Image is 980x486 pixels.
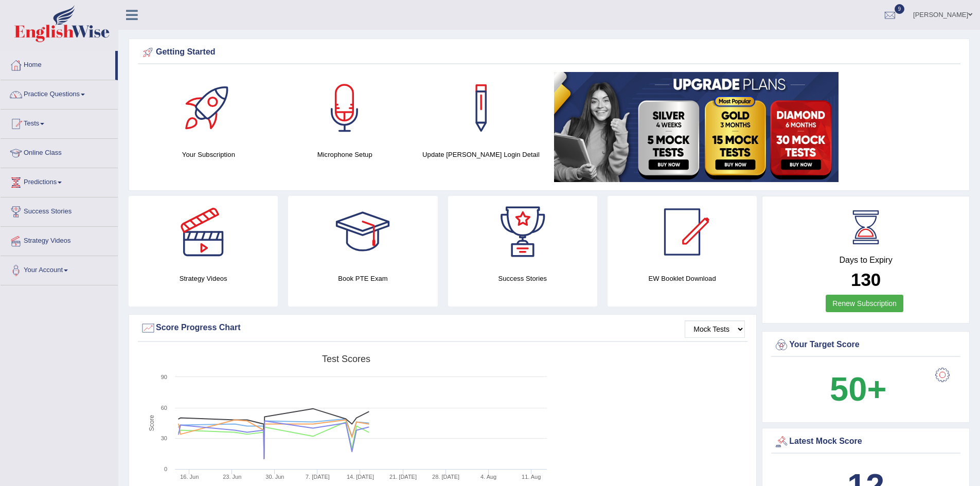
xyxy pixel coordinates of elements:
[140,320,745,336] div: Score Progress Chart
[826,295,903,312] a: Renew Subscription
[774,434,958,449] div: Latest Mock Score
[129,273,278,284] h4: Strategy Videos
[140,45,958,60] div: Getting Started
[895,4,905,14] span: 9
[522,474,541,480] tspan: 11. Aug
[180,474,199,480] tspan: 16. Jun
[282,149,408,160] h4: Microphone Setup
[480,474,496,480] tspan: 4. Aug
[161,405,167,411] text: 60
[161,374,167,380] text: 90
[1,168,118,194] a: Predictions
[347,474,374,480] tspan: 14. [DATE]
[830,370,886,408] b: 50+
[774,256,958,265] h4: Days to Expiry
[774,337,958,353] div: Your Target Score
[288,273,437,284] h4: Book PTE Exam
[389,474,417,480] tspan: 21. [DATE]
[608,273,757,284] h4: EW Booklet Download
[851,269,881,290] b: 130
[554,72,839,182] img: small5.jpg
[1,80,118,106] a: Practice Questions
[418,149,544,160] h4: Update [PERSON_NAME] Login Detail
[223,474,241,480] tspan: 23. Jun
[1,227,118,253] a: Strategy Videos
[448,273,597,284] h4: Success Stories
[322,354,370,364] tspan: Test scores
[148,415,155,431] tspan: Score
[306,474,330,480] tspan: 7. [DATE]
[164,466,167,472] text: 0
[1,256,118,282] a: Your Account
[1,110,118,135] a: Tests
[1,197,118,223] a: Success Stories
[432,474,459,480] tspan: 28. [DATE]
[1,139,118,165] a: Online Class
[1,51,115,77] a: Home
[146,149,272,160] h4: Your Subscription
[265,474,284,480] tspan: 30. Jun
[161,435,167,441] text: 30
